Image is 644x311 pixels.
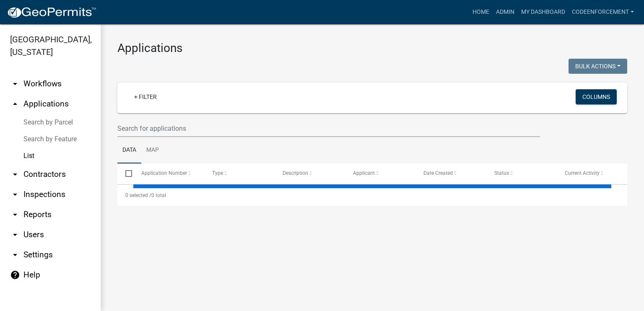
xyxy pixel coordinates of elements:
a: Data [117,137,141,164]
i: arrow_drop_down [10,169,20,179]
span: Applicant [353,170,375,176]
input: Search for applications [117,120,540,137]
span: Description [283,170,308,176]
i: arrow_drop_down [10,189,20,200]
datatable-header-cell: Select [117,163,133,184]
i: arrow_drop_down [10,210,20,220]
i: help [10,270,20,280]
a: codeenforcement [569,4,637,20]
a: Map [141,137,164,164]
i: arrow_drop_up [10,99,20,109]
i: arrow_drop_down [10,79,20,89]
span: Date Created [424,170,453,176]
datatable-header-cell: Application Number [133,163,204,184]
i: arrow_drop_down [10,250,20,260]
span: Status [494,170,509,176]
datatable-header-cell: Current Activity [557,163,627,184]
datatable-header-cell: Applicant [345,163,415,184]
a: My Dashboard [518,4,569,20]
span: Application Number [142,170,187,176]
i: arrow_drop_down [10,230,20,240]
a: Admin [493,4,518,20]
div: 0 total [117,185,627,206]
datatable-header-cell: Type [204,163,275,184]
span: Type [212,170,223,176]
h3: Applications [117,41,627,55]
datatable-header-cell: Description [275,163,345,184]
button: Columns [576,89,617,104]
span: 0 selected / [125,192,151,198]
datatable-header-cell: Status [486,163,557,184]
a: + Filter [127,89,164,104]
a: Home [469,4,493,20]
button: Bulk Actions [569,59,627,74]
datatable-header-cell: Date Created [415,163,486,184]
span: Current Activity [565,170,600,176]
